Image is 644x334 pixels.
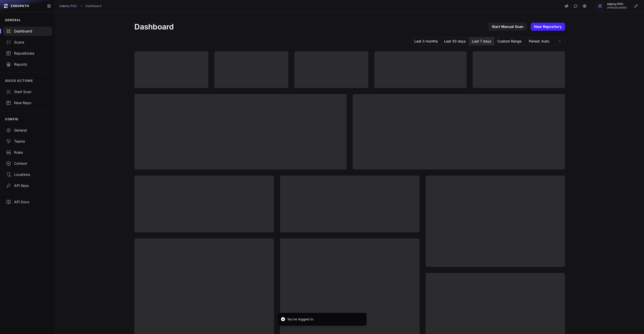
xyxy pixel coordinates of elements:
div: Dashboard [6,29,49,34]
div: Rules [6,150,49,155]
button: Custom Range [494,37,525,45]
svg: caret sort, [558,39,562,43]
div: New Repo [6,100,49,105]
div: API Keys [6,183,49,188]
a: Start Manual Scan [489,23,527,31]
div: You're logged in. [287,317,314,322]
nav: breadcrumb [59,4,101,8]
span: Period: Auto [529,39,549,44]
div: Start Scan [6,89,49,94]
span: Udemy POC [607,3,627,6]
div: Context [6,161,49,166]
button: Last 30 days [441,37,469,45]
button: Last 3 months [411,37,441,45]
div: API Docs [6,199,49,204]
p: GENERAL [5,18,21,22]
a: Udemy POC [59,4,77,8]
a: New Repository [531,23,565,31]
div: Locations [6,172,49,177]
svg: chevron right, [79,4,83,8]
p: QUICK ACTIONS [5,79,33,83]
h1: Dashboard [134,22,174,31]
a: Dashboard [86,4,101,8]
div: Scans [6,40,49,45]
p: CONFIG [5,117,18,121]
button: Last 7 days [469,37,494,45]
div: Teams [6,139,49,144]
div: Repositories [6,51,49,56]
div: General [6,128,49,133]
div: Reports [6,62,49,67]
span: ZEROPATH [11,4,29,8]
span: [PERSON_NAME] [607,7,627,9]
a: ZEROPATH [2,2,43,10]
